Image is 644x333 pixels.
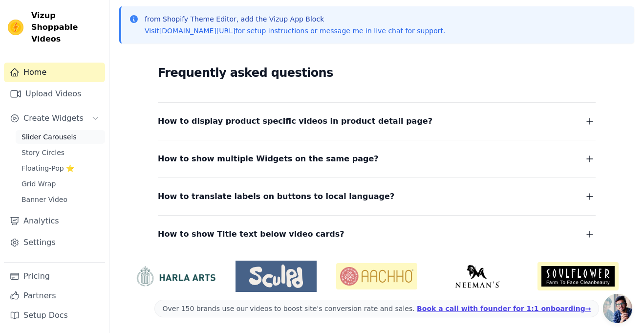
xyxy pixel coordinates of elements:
a: Slider Carousels [16,130,105,144]
span: Banner Video [21,195,67,204]
a: Settings [4,233,105,252]
img: Aachho [336,263,417,289]
button: How to display product specific videos in product detail page? [158,114,596,128]
p: from Shopify Theme Editor, add the Vizup App Block [145,14,445,24]
a: Banner Video [16,193,105,206]
div: Open chat [603,294,632,323]
button: How to show multiple Widgets on the same page? [158,152,596,166]
a: Grid Wrap [16,177,105,191]
img: Neeman's [437,265,518,288]
img: Vizup [8,20,23,35]
span: Grid Wrap [21,179,56,189]
span: How to translate labels on buttons to local language? [158,190,394,203]
a: Upload Videos [4,84,105,104]
button: How to translate labels on buttons to local language? [158,190,596,203]
a: Setup Docs [4,306,105,325]
span: Vizup Shoppable Videos [31,10,101,45]
button: How to show Title text below video cards? [158,227,596,241]
span: Slider Carousels [21,132,77,142]
a: [DOMAIN_NAME][URL] [159,27,236,35]
span: How to display product specific videos in product detail page? [158,114,432,128]
a: Book a call with founder for 1:1 onboarding [417,305,591,312]
img: Soulflower [537,262,619,290]
a: Floating-Pop ⭐ [16,161,105,175]
span: How to show Title text below video cards? [158,227,344,241]
button: Create Widgets [4,109,105,128]
span: Floating-Pop ⭐ [21,163,74,173]
a: Story Circles [16,146,105,159]
h2: Frequently asked questions [158,63,596,83]
span: Create Widgets [23,112,84,124]
a: Partners [4,286,105,306]
img: Sculpd US [236,265,317,288]
img: HarlaArts [135,266,216,287]
span: Story Circles [21,148,64,157]
p: Visit for setup instructions or message me in live chat for support. [145,26,445,36]
a: Pricing [4,266,105,286]
a: Home [4,63,105,82]
a: Analytics [4,211,105,231]
span: How to show multiple Widgets on the same page? [158,152,379,166]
